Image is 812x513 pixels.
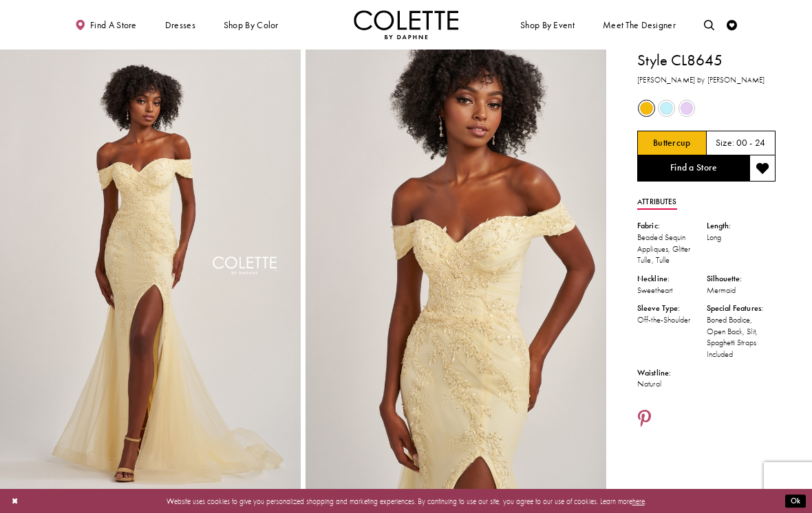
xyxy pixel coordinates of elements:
div: Off-the-Shoulder [637,314,706,326]
a: Find a Store [637,155,749,182]
div: Special Features: [707,303,776,314]
span: Shop By Event [520,20,575,30]
div: Boned Bodice, Open Back, Slit, Spaghetti Straps Included [707,314,776,360]
div: Waistline: [637,367,706,379]
span: Dresses [162,10,198,39]
a: Check Wishlist [724,10,740,39]
h5: 00 - 24 [736,138,766,149]
div: Product color controls state depends on size chosen [637,98,776,118]
a: here [632,496,645,505]
img: Colette by Daphne [354,10,458,39]
a: Full size Style CL8645 Colette by Daphne #5 Buttercup frontface vertical cropped picture [306,50,606,500]
span: Dresses [165,20,195,30]
button: Submit Dialog [785,494,806,507]
div: Sweetheart [637,285,706,296]
div: Sleeve Type: [637,303,706,314]
p: Website uses cookies to give you personalized shopping and marketing experiences. By continuing t... [75,494,737,507]
div: Fabric: [637,220,706,232]
span: Shop By Event [517,10,577,39]
span: Shop by color [224,20,279,30]
span: Find a store [90,20,137,30]
div: Lilac [678,99,696,118]
div: Mermaid [707,285,776,296]
span: Shop by color [221,10,281,39]
div: Beaded Sequin Appliques, Glitter Tulle, Tulle [637,232,706,266]
a: Find a store [72,10,139,39]
a: Toggle search [701,10,717,39]
div: Silhouette: [707,273,776,285]
div: Neckline: [637,273,706,285]
a: Meet the designer [600,10,679,39]
button: Add to wishlist [749,155,776,182]
span: Size: [716,138,734,149]
div: Length: [707,220,776,232]
div: Buttercup [637,99,656,118]
button: Close Dialog [6,492,23,510]
a: Visit Home Page [354,10,458,39]
img: Style CL8645 Colette by Daphne #5 Buttercup frontface vertical cropped picture [306,50,606,500]
h1: Style CL8645 [637,50,776,72]
div: Long [707,232,776,243]
span: Meet the designer [603,20,676,30]
h3: [PERSON_NAME] by [PERSON_NAME] [637,74,776,86]
div: Light Blue [657,99,676,118]
h5: Chosen color [653,138,691,149]
a: Share using Pinterest - Opens in new tab [637,410,652,430]
a: Attributes [637,195,676,210]
div: Natural [637,378,706,390]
